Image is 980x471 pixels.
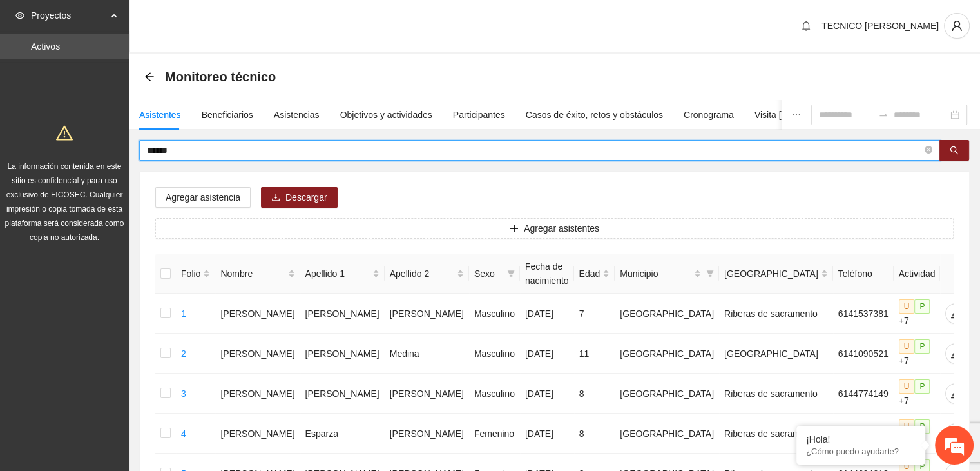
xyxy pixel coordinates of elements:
[894,254,941,294] th: Actividad
[833,374,894,414] td: 6144774149
[821,21,939,31] span: TECNICO [PERSON_NAME]
[165,66,276,87] span: Monitoreo técnico
[340,108,432,122] div: Objetivos y actividades
[285,190,327,205] span: Descargar
[899,299,915,314] span: U
[155,187,251,208] button: Agregar asistencia
[579,266,600,281] span: Edad
[914,379,930,394] span: P
[144,72,155,83] div: Back
[894,414,941,454] td: +7
[615,254,719,294] th: Municipio
[719,414,833,454] td: Riberas de sacramento
[899,379,915,394] span: U
[946,348,965,359] span: edit
[574,294,615,334] td: 7
[300,414,385,454] td: Esparza
[510,224,519,234] span: plus
[914,339,930,354] span: P
[181,428,186,439] a: 4
[166,190,240,205] span: Agregar asistencia
[526,108,663,122] div: Casos de éxito, retos y obstáculos
[215,414,300,454] td: [PERSON_NAME]
[474,266,502,281] span: Sexo
[453,108,505,122] div: Participantes
[782,100,811,130] button: ellipsis
[181,266,200,281] span: Folio
[878,110,889,120] span: to
[504,264,517,283] span: filter
[144,72,155,82] span: arrow-left
[261,187,338,208] button: downloadDescargar
[305,266,370,281] span: Apellido 1
[719,374,833,414] td: Riberas de sacramento
[155,218,954,239] button: plusAgregar asistentes
[469,334,520,374] td: Masculino
[833,334,894,374] td: 6141090521
[524,221,599,235] span: Agregar asistentes
[300,254,385,294] th: Apellido 1
[945,343,966,364] button: edit
[215,294,300,334] td: [PERSON_NAME]
[878,110,889,120] span: swap-right
[724,266,818,281] span: [GEOGRAPHIC_DATA]
[385,334,469,374] td: Medina
[946,308,965,319] span: edit
[833,414,894,454] td: 6568157402
[520,294,574,334] td: [DATE]
[945,383,966,404] button: edit
[950,146,959,156] span: search
[215,254,300,294] th: Nombre
[15,11,24,20] span: eye
[520,374,574,414] td: [DATE]
[706,270,714,277] span: filter
[300,374,385,414] td: [PERSON_NAME]
[899,419,915,434] span: U
[181,308,186,319] a: 1
[833,254,894,294] th: Teléfono
[615,414,719,454] td: [GEOGRAPHIC_DATA]
[574,254,615,294] th: Edad
[181,388,186,399] a: 3
[574,414,615,454] td: 8
[574,334,615,374] td: 11
[202,108,253,122] div: Beneficiarios
[469,414,520,454] td: Femenino
[719,334,833,374] td: [GEOGRAPHIC_DATA]
[806,434,916,445] div: ¡Hola!
[754,108,910,122] div: Visita [PERSON_NAME] y entregables
[719,294,833,334] td: Riberas de sacramento
[894,334,941,374] td: +7
[56,125,73,141] span: warning
[67,66,216,83] div: Chatee con nosotros ahora
[796,15,816,36] button: bell
[620,266,691,281] span: Municipio
[385,294,469,334] td: [PERSON_NAME]
[946,388,965,399] span: edit
[274,108,320,122] div: Asistencias
[914,419,930,434] span: P
[925,146,932,154] span: close-circle
[833,294,894,334] td: 6141537381
[385,374,469,414] td: [PERSON_NAME]
[139,108,181,122] div: Asistentes
[615,374,719,414] td: [GEOGRAPHIC_DATA]
[211,6,242,37] div: Minimizar ventana de chat en vivo
[704,264,716,283] span: filter
[520,334,574,374] td: [DATE]
[944,13,970,39] button: user
[615,334,719,374] td: [GEOGRAPHIC_DATA]
[925,145,932,157] span: close-circle
[520,254,574,294] th: Fecha de nacimiento
[31,41,60,52] a: Activos
[5,162,124,242] span: La información contenida en este sitio es confidencial y para uso exclusivo de FICOSEC. Cualquier...
[719,254,833,294] th: Colonia
[615,294,719,334] td: [GEOGRAPHIC_DATA]
[6,325,245,370] textarea: Escriba su mensaje y pulse “Intro”
[75,159,178,289] span: Estamos en línea.
[792,110,801,119] span: ellipsis
[220,266,285,281] span: Nombre
[390,266,454,281] span: Apellido 2
[31,3,107,28] span: Proyectos
[894,294,941,334] td: +7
